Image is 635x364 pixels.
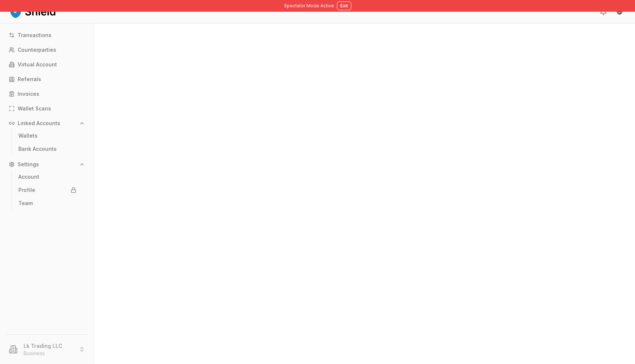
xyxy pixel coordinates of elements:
p: Virtual Account [18,62,57,67]
button: Settings [6,159,88,170]
a: Wallets [15,130,79,142]
p: Settings [18,162,39,167]
p: Invoices [18,91,39,97]
p: Counterparties [18,47,56,52]
a: Profile [15,184,79,196]
p: Bank Accounts [18,146,57,152]
a: Wallet Scans [6,103,88,114]
p: Wallets [18,133,37,138]
a: Account [15,171,79,183]
a: Virtual Account [6,59,88,70]
p: Linked Accounts [18,121,60,126]
p: Transactions [18,33,51,38]
a: Referrals [6,73,88,85]
a: Team [15,197,79,209]
a: Counterparties [6,44,88,56]
p: Team [18,201,33,206]
a: Transactions [6,29,88,41]
a: Bank Accounts [15,143,79,155]
button: Exit [337,1,351,10]
p: Profile [18,188,35,193]
p: Account [18,174,39,179]
p: Referrals [18,77,41,82]
span: Spectator Mode Active [284,3,334,9]
a: Invoices [6,88,88,100]
p: Wallet Scans [18,106,51,111]
button: Linked Accounts [6,117,88,129]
